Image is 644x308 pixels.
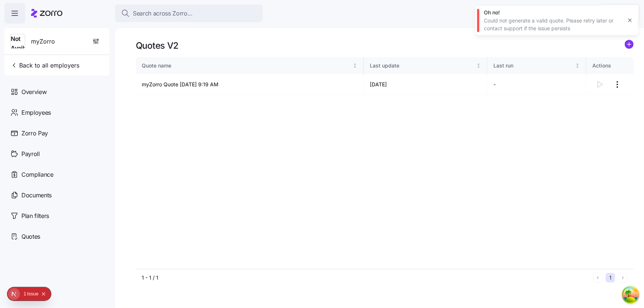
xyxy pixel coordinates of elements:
[625,40,634,51] a: add icon
[476,63,481,68] div: Not sorted
[21,129,48,138] span: Zorro Pay
[364,57,488,74] th: Last updateNot sorted
[10,61,79,70] span: Back to all employers
[136,40,179,51] h1: Quotes V2
[4,143,109,164] a: Payroll
[575,63,580,68] div: Not sorted
[133,9,193,18] span: Search across Zorro...
[4,226,109,247] a: Quotes
[21,87,47,97] span: Overview
[484,9,622,16] div: Oh no!
[21,211,49,221] span: Plan filters
[370,62,475,70] div: Last update
[592,62,628,70] div: Actions
[21,149,40,159] span: Payroll
[625,40,634,49] svg: add icon
[31,37,55,46] span: myZorro
[21,170,54,179] span: Compliance
[488,74,586,95] td: -
[623,287,638,302] button: Open Tanstack query devtools
[593,273,603,283] button: Previous page
[493,62,574,70] div: Last run
[4,185,109,205] a: Documents
[4,205,109,226] a: Plan filters
[7,58,82,73] button: Back to all employers
[4,164,109,185] a: Compliance
[484,17,622,32] div: Could not generate a valid quote. Please retry later or contact support if the issue persists
[606,273,615,283] button: 1
[4,123,109,143] a: Zorro Pay
[618,273,628,283] button: Next page
[21,232,40,241] span: Quotes
[11,34,35,53] span: Not Available
[352,63,358,68] div: Not sorted
[136,57,364,74] th: Quote nameNot sorted
[136,74,364,95] td: myZorro Quote [DATE] 9:19 AM
[142,62,351,70] div: Quote name
[364,74,488,95] td: [DATE]
[4,102,109,123] a: Employees
[488,57,586,74] th: Last runNot sorted
[4,82,109,102] a: Overview
[21,108,51,117] span: Employees
[115,4,263,22] button: Search across Zorro...
[21,191,52,200] span: Documents
[142,274,590,281] div: 1 - 1 / 1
